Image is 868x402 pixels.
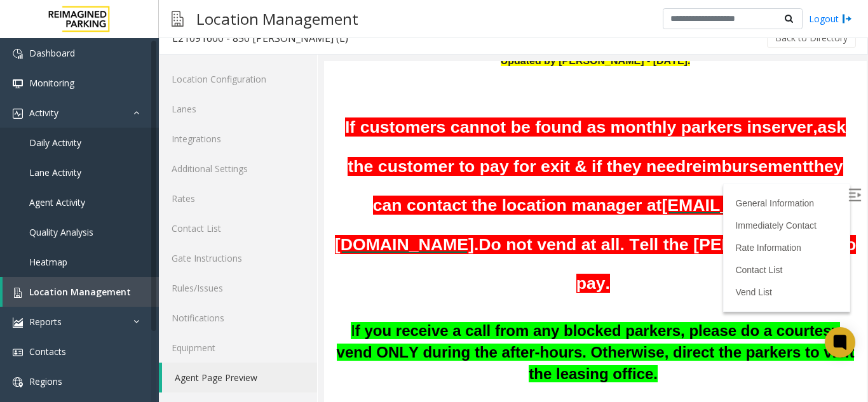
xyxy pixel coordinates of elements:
[524,128,537,140] img: Open/Close Sidebar Menu
[159,243,317,273] a: Gate Instructions
[13,261,531,321] b: f you receive a call from any blocked parkers, please do a courtesy vend ONLY during the after-ho...
[29,137,81,149] span: Daily Activity
[159,273,317,303] a: Rules/Issues
[767,29,856,48] button: Back to Directory
[438,57,493,76] span: server,
[172,30,348,46] div: L21091600 - 850 [PERSON_NAME] (L)
[159,124,317,154] a: Integrations
[21,57,438,76] span: If customers cannot be found as monthly parkers in
[3,277,159,307] a: Location Management
[162,363,317,392] a: Agent Page Preview
[362,96,484,116] span: reimbursement
[29,345,66,358] span: Contacts
[154,174,532,232] font: Do not vend at all. Tell the [PERSON_NAME] to pay.
[29,107,58,119] span: Activity
[411,204,458,214] a: Contact List
[159,303,317,333] a: Notifications
[29,77,74,89] span: Monitoring
[159,333,317,363] a: Equipment
[150,174,154,193] font: .
[411,226,448,236] a: Vend List
[842,12,852,25] img: logout
[13,79,23,89] img: 'icon'
[13,109,23,119] img: 'icon'
[29,226,93,238] span: Quality Analysis
[13,261,531,321] span: I
[411,182,477,192] a: Rate Information
[29,375,62,387] span: Regions
[159,64,317,94] a: Location Configuration
[49,96,519,154] span: they can contact the location manager at
[29,316,62,328] span: Reports
[159,154,317,184] a: Additional Settings
[159,94,317,124] a: Lanes
[24,57,522,115] span: ask the customer to pay for exit & if they need
[190,3,365,34] h3: Location Management
[29,47,75,59] span: Dashboard
[13,377,23,387] img: 'icon'
[13,318,23,328] img: 'icon'
[159,213,317,243] a: Contact List
[172,3,184,34] img: pageIcon
[13,347,23,358] img: 'icon'
[29,196,85,208] span: Agent Activity
[411,159,492,170] a: Immediately Contact
[809,12,852,25] a: Logout
[29,166,81,178] span: Lane Activity
[11,135,494,193] font: [EMAIL_ADDRESS][DOMAIN_NAME]
[29,286,131,298] span: Location Management
[13,49,23,59] img: 'icon'
[29,256,67,268] span: Heatmap
[13,288,23,298] img: 'icon'
[159,184,317,213] a: Rates
[411,137,490,147] a: General Information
